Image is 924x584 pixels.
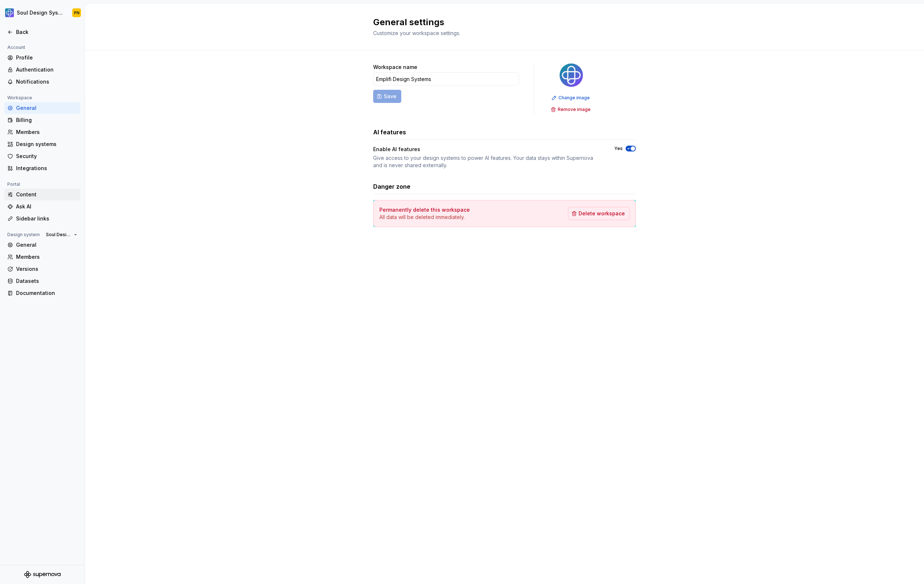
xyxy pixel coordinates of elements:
[4,162,80,174] a: Integrations
[373,128,406,137] h3: AI features
[16,153,77,160] div: Security
[4,138,80,150] a: Design systems
[4,201,80,212] a: Ask AI
[16,241,77,249] div: General
[373,64,417,71] label: Workspace name
[16,165,77,172] div: Integrations
[373,146,420,153] div: Enable AI features
[16,265,77,273] div: Versions
[4,52,80,64] a: Profile
[4,230,43,239] div: Design system
[16,66,77,73] div: Authentication
[4,150,80,162] a: Security
[17,9,63,16] div: Soul Design System
[4,263,80,275] a: Versions
[74,10,80,16] div: PN
[16,104,77,112] div: General
[16,116,77,124] div: Billing
[16,54,77,61] div: Profile
[4,76,80,88] a: Notifications
[373,30,460,36] span: Customize your workspace settings.
[16,203,77,210] div: Ask AI
[4,251,80,263] a: Members
[373,154,601,169] div: Give access to your design systems to power AI features. Your data stays within Supernova and is ...
[16,191,77,198] div: Content
[4,275,80,287] a: Datasets
[379,206,470,214] h4: Permanently delete this workspace
[614,146,623,151] label: Yes
[4,64,80,76] a: Authentication
[558,95,590,101] span: Change image
[568,207,630,220] button: Delete workspace
[373,182,410,191] h3: Danger zone
[379,214,470,221] p: All data will be deleted immediately.
[4,26,80,38] a: Back
[4,93,35,102] div: Workspace
[4,126,80,138] a: Members
[24,571,61,578] svg: Supernova Logo
[16,141,77,148] div: Design systems
[549,104,594,115] button: Remove image
[4,189,80,200] a: Content
[4,180,23,189] div: Portal
[4,102,80,114] a: General
[16,78,77,85] div: Notifications
[16,289,77,297] div: Documentation
[4,213,80,224] a: Sidebar links
[16,128,77,136] div: Members
[16,277,77,285] div: Datasets
[4,114,80,126] a: Billing
[46,232,71,238] span: Soul Design System
[4,287,80,299] a: Documentation
[560,64,583,87] img: 1ea0bd9b-656a-4045-8d3b-f5d01442cdbd.png
[16,28,77,36] div: Back
[1,5,83,21] button: Soul Design SystemPN
[373,16,627,28] h2: General settings
[549,93,593,103] button: Change image
[5,8,14,17] img: 1ea0bd9b-656a-4045-8d3b-f5d01442cdbd.png
[16,215,77,222] div: Sidebar links
[579,210,625,217] span: Delete workspace
[558,107,591,112] span: Remove image
[4,239,80,251] a: General
[4,43,28,52] div: Account
[16,253,77,261] div: Members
